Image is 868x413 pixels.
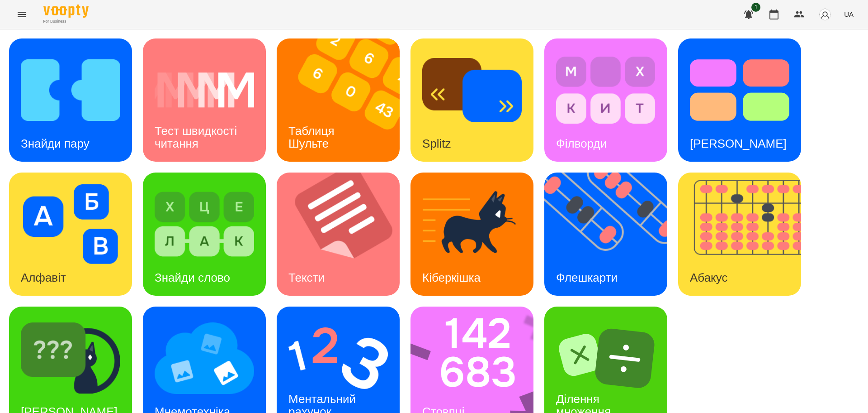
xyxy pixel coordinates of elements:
[155,184,254,264] img: Знайди слово
[690,137,787,150] h3: [PERSON_NAME]
[422,137,451,150] h3: Splitz
[11,4,33,25] button: Menu
[288,271,325,284] h3: Тексти
[556,137,607,150] h3: Філворди
[422,184,522,264] img: Кіберкішка
[277,38,411,162] img: Таблиця Шульте
[844,10,854,19] span: UA
[143,173,266,296] a: Знайди словоЗнайди слово
[678,173,801,296] a: АбакусАбакус
[544,173,667,296] a: ФлешкартиФлешкарти
[556,271,618,284] h3: Флешкарти
[155,271,230,284] h3: Знайди слово
[21,137,90,150] h3: Знайди пару
[43,5,89,18] img: Voopty Logo
[21,184,120,264] img: Алфавіт
[819,8,831,21] img: avatar_s.png
[690,271,727,284] h3: Абакус
[155,318,254,398] img: Мнемотехніка
[678,38,801,162] a: Тест Струпа[PERSON_NAME]
[9,38,132,162] a: Знайди паруЗнайди пару
[277,173,411,296] img: Тексти
[751,3,760,12] span: 1
[9,173,132,296] a: АлфавітАлфавіт
[556,50,656,130] img: Філворди
[544,173,679,296] img: Флешкарти
[21,318,120,398] img: Знайди Кіберкішку
[155,124,240,150] h3: Тест швидкості читання
[143,38,266,162] a: Тест швидкості читанняТест швидкості читання
[410,38,533,162] a: SplitzSplitz
[155,50,254,130] img: Тест швидкості читання
[840,6,857,23] button: UA
[422,271,481,284] h3: Кіберкішка
[690,50,789,130] img: Тест Струпа
[277,38,400,162] a: Таблиця ШультеТаблиця Шульте
[556,318,656,398] img: Ділення множення
[544,38,667,162] a: ФілвордиФілворди
[410,173,533,296] a: КіберкішкаКіберкішка
[277,173,400,296] a: ТекстиТексти
[43,19,89,24] span: For Business
[288,318,388,398] img: Ментальний рахунок
[21,271,66,284] h3: Алфавіт
[21,50,120,130] img: Знайди пару
[288,124,338,150] h3: Таблиця Шульте
[422,50,522,130] img: Splitz
[678,173,812,296] img: Абакус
